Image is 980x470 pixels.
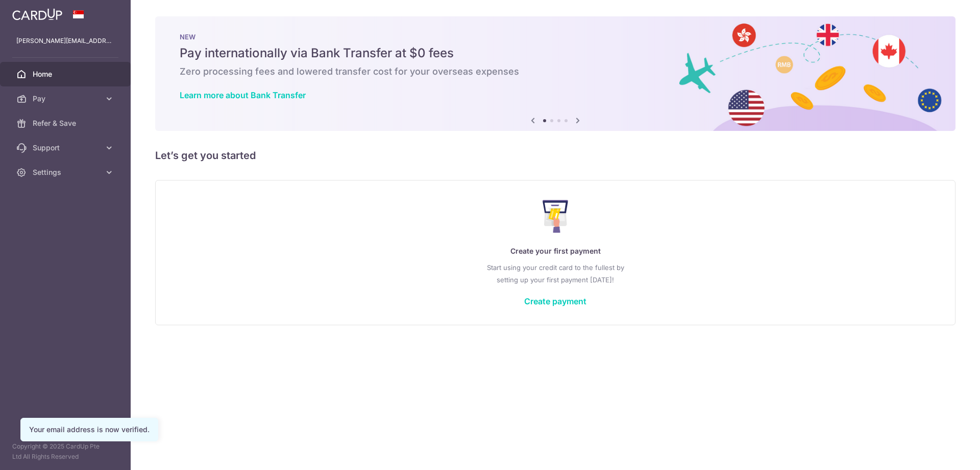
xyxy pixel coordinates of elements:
h5: Let’s get you started [155,147,955,164]
h6: Zero processing fees and lowered transfer cost for your overseas expenses [180,65,931,78]
p: NEW [180,33,931,41]
iframe: Opens a widget where you can find more information [915,439,970,465]
span: Support [33,143,100,153]
p: Start using your credit card to the fullest by setting up your first payment [DATE]! [176,261,935,286]
a: Create payment [524,296,586,306]
span: Home [33,69,100,79]
img: Bank transfer banner [155,16,955,131]
p: [PERSON_NAME][EMAIL_ADDRESS][DOMAIN_NAME] [16,36,114,46]
img: CardUp [12,8,62,20]
a: Learn more about Bank Transfer [180,90,306,100]
h5: Pay internationally via Bank Transfer at $0 fees [180,45,931,61]
span: Refer & Save [33,118,100,128]
div: Your email address is now verified. [29,424,150,435]
span: Settings [33,167,100,177]
img: Make Payment [543,200,569,233]
p: Create your first payment [176,245,935,257]
span: Pay [33,94,100,104]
